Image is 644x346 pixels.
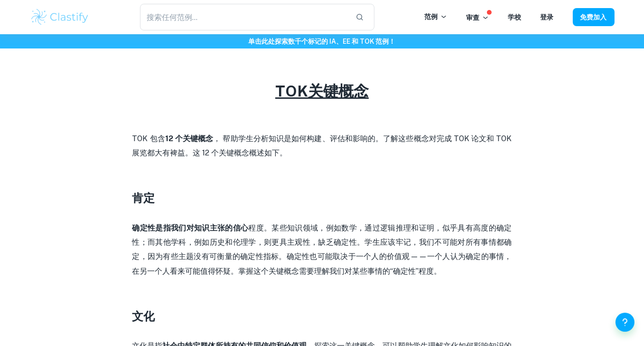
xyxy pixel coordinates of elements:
font: 标记的 IA、EE 和 TOK 范例 [308,38,389,45]
font: TOK 包含 [132,134,165,143]
font: 。某些知识领域，例如数学，通过逻辑推理和证明，似乎具有高度的确定性；而其他学科，例如历史和伦理学，则更具主观性，缺乏确定性。学生应该牢记，我们不可能对所有事情都确定，因为有些主题没有可衡量的确定... [132,223,512,276]
font: 帮助学生分析知识是如何构建、评估和影响的。了解这些概念对完成 TOK 论文和 TOK 展览都大有裨益。这 12 个关键概念概述如下。 [132,134,512,157]
button: 免费加入 [573,8,615,26]
font: 免费加入 [580,14,607,21]
img: Clastify 徽标 [30,8,90,27]
button: 帮助和反馈 [616,313,635,332]
font: ， [213,134,221,143]
font: 范例 [425,13,438,20]
font: 12 个关键概念 [165,134,214,143]
font: 文化 [132,309,155,323]
font: 单击此处探索数千个 [249,38,308,45]
a: 学校 [508,13,522,21]
input: 搜索任何范例... [140,4,348,30]
font: 确定性是指我们对知识主张的信心 [132,223,249,232]
font: 肯定 [132,191,155,204]
font: ！ [389,38,396,45]
a: 登录 [541,13,554,21]
font: TOK关键概念 [275,82,369,100]
font: 审查 [467,14,480,21]
font: 程度 [249,223,264,232]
